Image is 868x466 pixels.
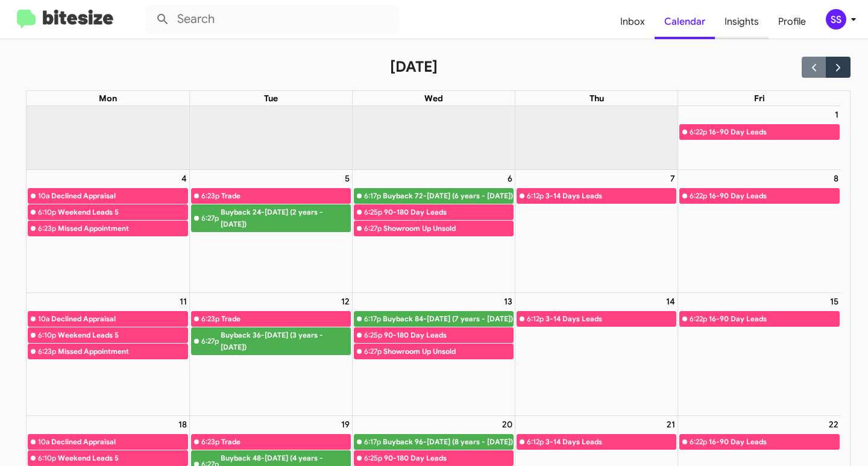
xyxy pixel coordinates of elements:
[339,416,352,433] a: August 19, 2025
[422,91,445,105] a: Wednesday
[383,190,513,202] div: Buyback 72-[DATE] (6 years - [DATE])
[262,91,280,105] a: Tuesday
[58,222,187,235] div: Missed Appointment
[221,329,350,353] div: Buyback 36-[DATE] (3 years - [DATE])
[527,190,544,202] div: 6:12p
[58,345,187,357] div: Missed Appointment
[364,206,382,218] div: 6:25p
[655,4,715,39] a: Calendar
[51,313,187,325] div: Declined Appraisal
[58,206,187,218] div: Weekend Leads 5
[58,329,187,341] div: Weekend Leads 5
[505,170,515,187] a: August 6, 2025
[58,452,187,464] div: Weekend Leads 5
[201,335,219,347] div: 6:27p
[38,190,49,202] div: 10a
[527,436,544,448] div: 6:12p
[611,4,655,39] a: Inbox
[715,4,769,39] a: Insights
[201,190,219,202] div: 6:23p
[221,190,350,202] div: Trade
[339,293,352,310] a: August 12, 2025
[515,293,678,416] td: August 14, 2025
[546,436,676,448] div: 3-14 Days Leads
[816,9,855,30] button: SS
[546,313,676,325] div: 3-14 Days Leads
[38,206,56,218] div: 6:10p
[383,345,513,357] div: Showroom Up Unsold
[664,293,678,310] a: August 14, 2025
[201,436,219,448] div: 6:23p
[709,313,839,325] div: 16-90 Day Leads
[342,170,352,187] a: August 5, 2025
[146,5,399,34] input: Search
[353,293,515,416] td: August 13, 2025
[384,329,513,341] div: 90-180 Day Leads
[690,190,707,202] div: 6:22p
[364,222,382,235] div: 6:27p
[383,222,513,235] div: Showroom Up Unsold
[364,436,381,448] div: 6:17p
[27,293,189,416] td: August 11, 2025
[364,190,381,202] div: 6:17p
[678,170,841,293] td: August 8, 2025
[179,170,189,187] a: August 4, 2025
[201,313,219,325] div: 6:23p
[38,329,56,341] div: 6:10p
[527,313,544,325] div: 6:12p
[546,190,676,202] div: 3-14 Days Leads
[515,170,678,293] td: August 7, 2025
[709,190,839,202] div: 16-90 Day Leads
[176,416,189,433] a: August 18, 2025
[38,313,49,325] div: 10a
[826,416,841,433] a: August 22, 2025
[832,106,841,123] a: August 1, 2025
[96,91,119,105] a: Monday
[383,313,513,325] div: Buyback 84-[DATE] (7 years - [DATE])
[678,293,841,416] td: August 15, 2025
[668,170,678,187] a: August 7, 2025
[690,126,707,138] div: 6:22p
[500,416,515,433] a: August 20, 2025
[383,436,513,448] div: Buyback 96-[DATE] (8 years - [DATE])
[27,170,189,293] td: August 4, 2025
[364,329,382,341] div: 6:25p
[364,452,382,464] div: 6:25p
[769,4,816,39] a: Profile
[384,206,513,218] div: 90-180 Day Leads
[221,436,350,448] div: Trade
[38,222,56,235] div: 6:23p
[502,293,515,310] a: August 13, 2025
[390,57,438,77] h2: [DATE]
[828,293,841,310] a: August 15, 2025
[709,126,839,138] div: 16-90 Day Leads
[364,313,381,325] div: 6:17p
[384,452,513,464] div: 90-180 Day Leads
[177,293,189,310] a: August 11, 2025
[189,170,352,293] td: August 5, 2025
[690,436,707,448] div: 6:22p
[752,91,767,105] a: Friday
[826,9,846,30] div: SS
[802,57,826,78] button: Previous month
[664,416,678,433] a: August 21, 2025
[221,206,350,230] div: Buyback 24-[DATE] (2 years - [DATE])
[587,91,606,105] a: Thursday
[690,313,707,325] div: 6:22p
[221,313,350,325] div: Trade
[709,436,839,448] div: 16-90 Day Leads
[678,106,841,170] td: August 1, 2025
[826,57,851,78] button: Next month
[201,212,219,224] div: 6:27p
[353,170,515,293] td: August 6, 2025
[364,345,382,357] div: 6:27p
[51,436,187,448] div: Declined Appraisal
[831,170,841,187] a: August 8, 2025
[189,293,352,416] td: August 12, 2025
[51,190,187,202] div: Declined Appraisal
[38,345,56,357] div: 6:23p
